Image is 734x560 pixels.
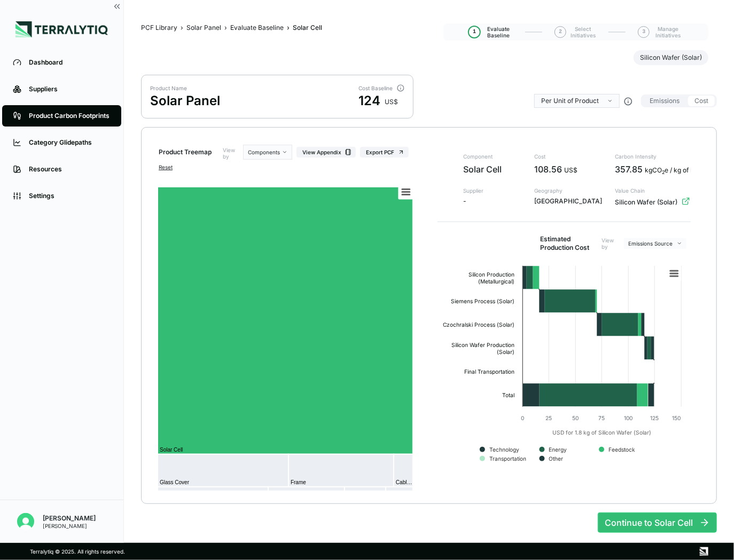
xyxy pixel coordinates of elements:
[489,446,519,453] text: Technology
[468,271,514,285] text: Silicon Production (Metallurgical)
[396,479,412,485] text: Cabl…
[615,153,691,160] span: Carbon Intensity
[243,145,292,160] button: Components
[463,163,521,176] span: Solar Cell
[159,148,223,156] div: Product Treemap
[570,26,596,38] span: Select Initiatives
[464,368,514,375] text: Final Transportation
[358,85,395,91] div: Cost Baseline
[29,192,111,200] div: Settings
[296,147,356,157] button: View Appendix
[549,446,567,453] text: Energy
[540,235,597,252] h2: Estimated Production Cost
[463,153,521,160] span: Component
[17,513,34,530] img: Lisa Schold
[598,512,717,533] button: Continue to Solar Cell
[521,415,524,421] text: 0
[662,169,665,175] sub: 2
[385,98,398,115] div: US$
[230,23,284,32] a: Evaluate Baseline
[13,509,38,534] button: Open user button
[358,92,380,109] div: 124
[287,23,290,32] span: ›
[634,50,708,65] button: Silicon Wafer (Solar)
[29,112,111,120] div: Product Carbon Footprints
[293,23,322,32] span: Solar Cell
[572,415,579,421] text: 50
[473,29,476,35] span: 1
[463,197,521,206] span: -
[653,26,683,38] span: Manage Initiatives
[29,85,111,93] div: Suppliers
[534,187,602,194] span: Geography
[186,23,221,32] a: Solar Panel
[645,166,715,175] div: kgCO e / kg of material
[43,523,96,529] div: [PERSON_NAME]
[43,514,96,523] div: [PERSON_NAME]
[463,187,521,194] span: Supplier
[451,298,514,304] text: Siemens Process (Solar)
[602,237,620,250] label: View by
[651,415,659,421] text: 125
[564,166,577,174] span: US$
[160,447,183,453] text: Solar Cell
[160,479,190,485] text: Glass Cover
[643,96,686,106] button: Emissions
[615,187,691,194] span: Value Chain
[534,163,602,176] div: 108.56
[672,415,681,421] text: 150
[29,165,111,173] div: Resources
[534,153,602,160] span: Cost
[642,29,645,35] span: 3
[443,321,514,328] text: Czochralski Process (Solar)
[608,446,635,453] text: Feedstock
[141,23,177,32] a: PCF Library
[15,21,108,37] img: Logo
[552,429,651,436] text: USD for 1.8 kg of Silicon Wafer (Solar)
[223,145,238,160] label: View by
[360,147,409,157] button: Export PCF
[638,21,683,43] button: 3Manage Initiatives
[29,138,111,147] div: Category Glidepaths
[599,415,605,421] text: 75
[555,21,596,43] button: 2Select Initiatives
[688,96,715,106] button: Cost
[502,392,514,398] text: Total
[469,21,512,43] button: 1Evaluate Baseline
[150,85,220,91] div: Product Name
[534,197,602,206] span: [GEOGRAPHIC_DATA]
[159,164,173,170] button: Reset
[615,197,691,208] div: Silicon Wafer (Solar)
[549,455,564,462] text: Other
[181,23,183,32] span: ›
[451,342,514,355] text: Silicon Wafer Production (Solar)
[559,29,562,35] span: 2
[29,58,111,67] div: Dashboard
[291,479,306,485] text: Frame
[224,23,227,32] span: ›
[624,238,686,249] button: Emissions Source
[150,92,220,109] div: Solar Panel
[534,94,620,108] button: Per Unit of Product
[484,26,512,38] span: Evaluate Baseline
[546,415,552,421] text: 25
[615,163,691,176] div: 357.85
[624,415,633,421] text: 100
[489,455,526,462] text: Transportation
